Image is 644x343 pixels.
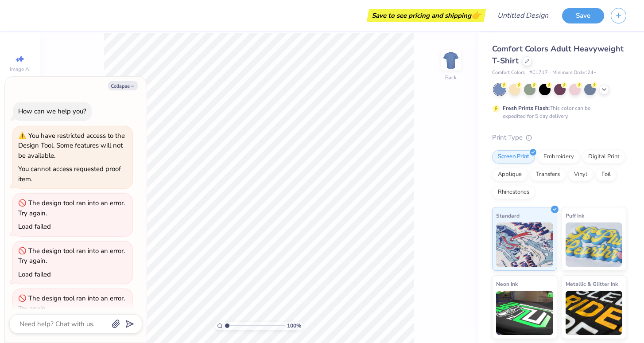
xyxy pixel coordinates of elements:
div: Applique [492,168,528,181]
div: Foil [596,168,617,181]
span: 👉 [471,10,481,20]
span: Minimum Order: 24 + [552,69,597,77]
span: # C1717 [529,69,548,77]
div: Print Type [492,133,626,143]
img: Standard [496,222,553,267]
div: Screen Print [492,150,535,164]
span: Standard [496,211,520,220]
img: Metallic & Glitter Ink [566,291,623,335]
div: Save to see pricing and shipping [369,9,484,22]
div: Back [445,74,457,82]
input: Untitled Design [490,7,555,24]
div: The design tool ran into an error. Try again. [18,294,125,313]
div: Rhinestones [492,186,535,199]
span: Metallic & Glitter Ink [566,279,618,288]
div: This color can be expedited for 5 day delivery. [503,104,612,120]
div: Transfers [530,168,566,181]
div: Load failed [18,222,51,231]
button: Collapse [108,81,138,90]
div: You have restricted access to the Design Tool. Some features will not be available. [18,131,125,160]
button: Save [562,8,604,23]
img: Neon Ink [496,291,553,335]
div: How can we help you? [18,107,86,116]
strong: Fresh Prints Flash: [503,105,550,112]
div: Load failed [18,270,51,279]
span: Image AI [10,66,31,73]
span: Neon Ink [496,279,518,288]
div: The design tool ran into an error. Try again. [18,246,125,265]
img: Back [442,51,460,69]
div: The design tool ran into an error. Try again. [18,199,125,218]
div: Digital Print [582,150,625,164]
img: Puff Ink [566,222,623,267]
span: 100 % [287,322,301,330]
div: Embroidery [538,150,580,164]
div: You cannot access requested proof item. [18,164,121,183]
span: Comfort Colors [492,69,525,77]
span: Comfort Colors Adult Heavyweight T-Shirt [492,43,624,66]
div: Vinyl [568,168,593,181]
span: Puff Ink [566,211,584,220]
